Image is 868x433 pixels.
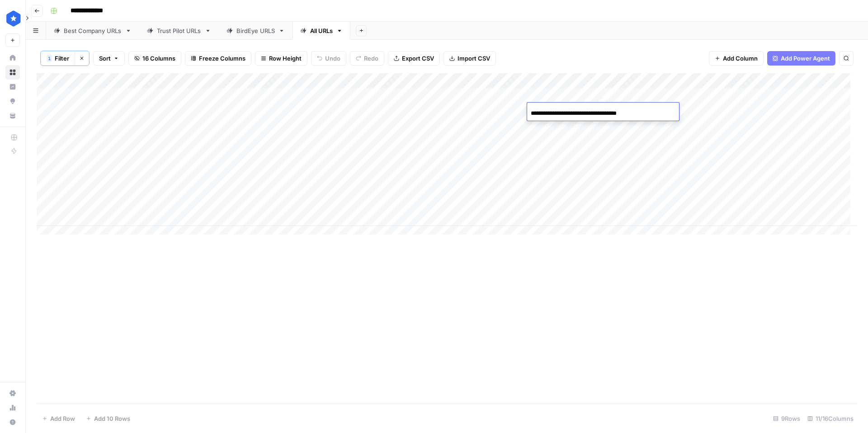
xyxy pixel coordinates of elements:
span: Freeze Columns [199,54,245,63]
a: Your Data [5,108,20,123]
button: Undo [311,51,346,66]
span: Undo [325,54,340,63]
div: 11/16 Columns [804,411,857,426]
button: Workspace: ConsumerAffairs [5,7,20,30]
a: Trust Pilot URLs [139,22,219,40]
span: Sort [99,54,111,63]
span: Add Row [50,414,75,423]
button: Add Power Agent [767,51,835,66]
div: Trust Pilot URLs [157,26,201,35]
span: Redo [364,54,378,63]
button: Sort [93,51,125,66]
a: BirdEye URLS [219,22,292,40]
a: Insights [5,80,20,94]
a: Opportunities [5,94,20,108]
a: Browse [5,65,20,80]
button: 1Filter [41,51,75,66]
button: Add 10 Rows [80,411,136,426]
button: Export CSV [388,51,440,66]
div: 9 Rows [769,411,804,426]
span: Row Height [269,54,302,63]
a: Settings [5,386,20,400]
a: All URLs [292,22,350,40]
img: ConsumerAffairs Logo [5,10,22,27]
a: Best Company URLs [46,22,139,40]
span: Add 10 Rows [94,414,130,423]
button: Add Column [709,51,764,66]
span: Import CSV [458,54,490,63]
div: BirdEye URLS [236,26,275,35]
span: Add Power Agent [781,54,830,63]
button: Freeze Columns [185,51,251,66]
a: Home [5,51,20,65]
span: Filter [55,54,69,63]
span: 1 [48,55,51,62]
button: Row Height [255,51,307,66]
span: 16 Columns [142,54,175,63]
span: Add Column [723,54,758,63]
div: Best Company URLs [64,26,122,35]
div: All URLs [310,26,333,35]
span: Export CSV [402,54,434,63]
div: 1 [47,55,52,62]
button: Add Row [37,411,80,426]
button: 16 Columns [128,51,181,66]
a: Usage [5,400,20,415]
button: Help + Support [5,415,20,429]
button: Import CSV [443,51,496,66]
button: Redo [350,51,384,66]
